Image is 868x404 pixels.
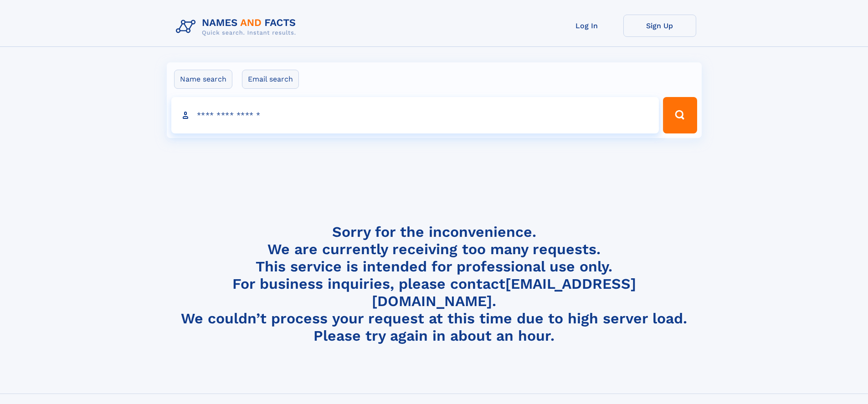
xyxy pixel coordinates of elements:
[550,15,623,37] a: Log In
[623,15,696,37] a: Sign Up
[172,15,303,39] img: Logo Names and Facts
[242,70,299,89] label: Email search
[171,97,659,133] input: search input
[172,223,696,345] h4: Sorry for the inconvenience. We are currently receiving too many requests. This service is intend...
[372,275,636,310] a: [EMAIL_ADDRESS][DOMAIN_NAME]
[174,70,232,89] label: Name search
[663,97,697,133] button: Search Button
